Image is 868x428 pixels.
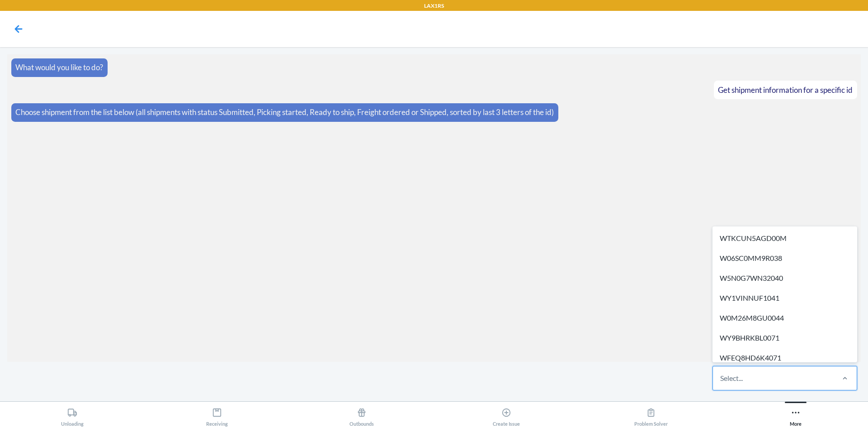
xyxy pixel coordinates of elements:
div: W5N0G7WN32040 [714,268,855,288]
span: Get shipment information for a specific id [718,85,853,95]
div: Select... [720,373,743,384]
p: LAX1RS [424,2,444,10]
button: Create Issue [434,402,579,427]
div: Create Issue [493,404,520,427]
div: WTKCUN5AGD00M [714,228,855,248]
button: Problem Solver [579,402,723,427]
div: Outbounds [349,404,374,427]
div: Unloading [61,404,84,427]
div: W06SC0MM9R038 [714,248,855,268]
div: WY1VINNUF1041 [714,288,855,308]
div: More [790,404,802,427]
div: W0M26M8GU0044 [714,308,855,328]
p: What would you like to do? [15,62,103,73]
div: Problem Solver [634,404,668,427]
div: WY9BHRKBL0071 [714,328,855,348]
p: Choose shipment from the list below (all shipments with status Submitted, Picking started, Ready ... [15,106,554,118]
div: WFEQ8HD6K4071 [714,348,855,368]
button: More [723,402,868,427]
div: Receiving [206,404,228,427]
button: Receiving [145,402,289,427]
button: Outbounds [289,402,434,427]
